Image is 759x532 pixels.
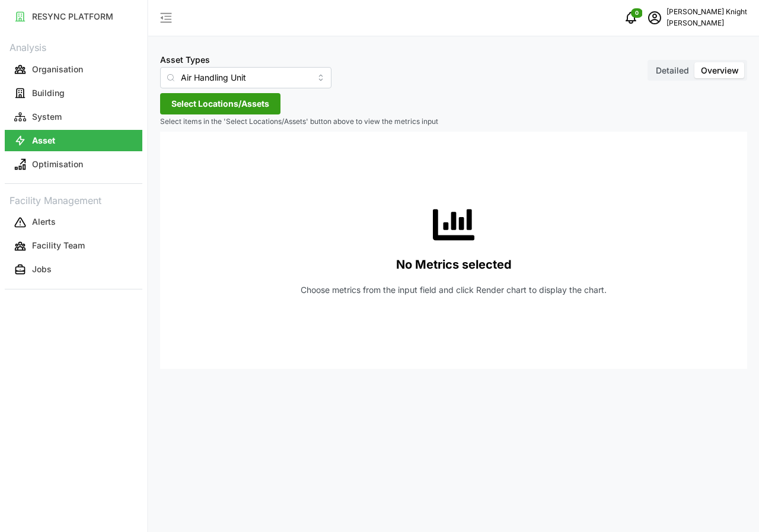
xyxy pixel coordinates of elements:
button: Optimisation [5,154,142,175]
p: Jobs [32,263,52,275]
button: Building [5,82,142,104]
span: Overview [701,65,739,75]
button: Organisation [5,59,142,80]
button: Jobs [5,259,142,281]
a: Jobs [5,258,142,282]
a: Organisation [5,58,142,81]
button: Alerts [5,212,142,233]
span: Detailed [656,65,689,75]
button: Facility Team [5,235,142,257]
button: RESYNC PLATFORM [5,6,142,27]
p: System [32,111,62,123]
p: RESYNC PLATFORM [32,11,113,23]
a: Optimisation [5,152,142,176]
button: Select Locations/Assets [160,93,280,114]
a: RESYNC PLATFORM [5,5,142,28]
label: Asset Types [160,53,210,66]
p: Optimisation [32,158,83,170]
p: Facility Team [32,240,85,251]
p: Organisation [32,63,83,75]
p: Alerts [32,216,56,228]
p: Select items in the 'Select Locations/Assets' button above to view the metrics input [160,117,747,127]
p: [PERSON_NAME] Knight [666,7,747,18]
button: System [5,106,142,128]
span: 0 [635,9,639,17]
p: Building [32,87,65,99]
button: Asset [5,130,142,151]
p: [PERSON_NAME] [666,18,747,29]
p: Analysis [5,38,142,55]
a: Alerts [5,211,142,234]
p: Choose metrics from the input field and click Render chart to display the chart. [301,284,607,296]
p: No Metrics selected [396,255,512,275]
a: Asset [5,129,142,152]
span: Select Locations/Assets [171,94,269,114]
p: Facility Management [5,191,142,208]
a: Building [5,81,142,105]
button: schedule [643,6,666,30]
p: Asset [32,135,55,146]
button: notifications [619,6,643,30]
a: System [5,105,142,129]
a: Facility Team [5,234,142,258]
